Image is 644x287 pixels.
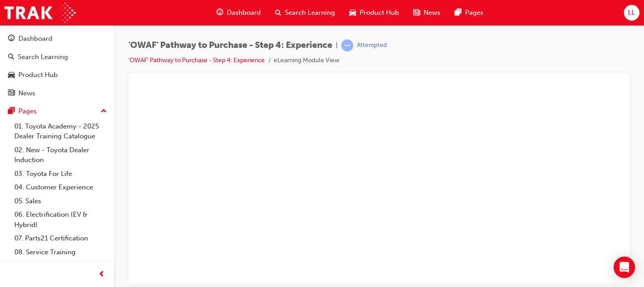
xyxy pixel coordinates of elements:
img: Trak [4,3,76,23]
span: pages-icon [8,107,15,116]
button: DashboardSearch LearningProduct HubNews [4,29,110,103]
span: pages-icon [455,7,462,18]
span: Product Hub [360,8,399,18]
span: car-icon [349,7,356,18]
div: Pages [18,106,37,116]
span: Pages [465,8,483,18]
span: | [336,40,338,51]
span: learningRecordVerb_ATTEMPT-icon [341,39,353,51]
a: Dashboard [4,30,110,47]
a: 04. Customer Experience [11,180,110,194]
a: 02. New - Toyota Dealer Induction [11,143,110,167]
a: news-iconNews [406,4,448,22]
div: Dashboard [18,34,52,44]
span: search-icon [8,53,14,61]
span: up-icon [101,106,107,117]
span: car-icon [8,71,15,79]
span: news-icon [413,7,420,18]
a: 'OWAF' Pathway to Purchase - Step 4: Experience [128,56,265,64]
div: Attempted [357,41,387,50]
a: guage-iconDashboard [209,4,268,22]
button: Pages [4,103,110,120]
a: 08. Service Training [11,245,110,259]
a: search-iconSearch Learning [268,4,342,22]
span: 'OWAF' Pathway to Purchase - Step 4: Experience [128,40,332,51]
a: 05. Sales [11,194,110,208]
div: Search Learning [18,52,68,62]
span: guage-icon [216,7,223,18]
a: 09. Technical Training [11,259,110,273]
div: Open Intercom Messenger [614,257,635,278]
a: 07. Parts21 Certification [11,231,110,245]
span: prev-icon [98,269,105,280]
a: Product Hub [4,67,110,83]
span: Dashboard [227,8,261,18]
span: LL [628,8,635,18]
span: guage-icon [8,35,15,43]
button: LL [624,5,640,21]
a: 03. Toyota For Life [11,167,110,181]
span: News [424,8,441,18]
div: News [18,88,35,99]
a: 01. Toyota Academy - 2025 Dealer Training Catalogue [11,120,110,143]
span: news-icon [8,90,15,98]
div: Product Hub [18,70,58,80]
a: 06. Electrification (EV & Hybrid) [11,208,110,231]
a: pages-iconPages [448,4,491,22]
a: News [4,85,110,102]
span: search-icon [275,7,281,18]
span: Search Learning [285,8,335,18]
a: Search Learning [4,49,110,65]
a: car-iconProduct Hub [342,4,406,22]
li: eLearning Module View [274,56,339,66]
